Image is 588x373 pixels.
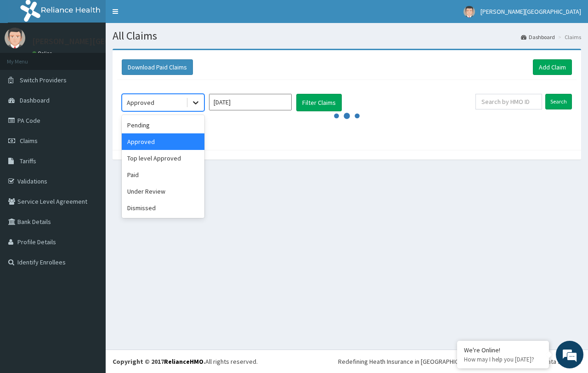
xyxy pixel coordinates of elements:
[122,117,204,133] div: Pending
[5,251,175,283] textarea: Type your message and hit 'Enter'
[106,350,588,373] footer: All rights reserved.
[48,52,154,63] div: Chat with us now
[475,94,542,109] input: Search by HMO ID
[122,166,204,183] div: Paid
[464,356,542,363] p: How may I help you today?
[20,157,36,165] span: Tariffs
[333,102,361,130] svg: audio-loading
[20,137,38,145] span: Claims
[521,33,555,41] a: Dashboard
[533,59,572,75] a: Add Claim
[296,94,342,111] button: Filter Claims
[545,94,572,109] input: Search
[122,150,204,166] div: Top level Approved
[122,183,204,200] div: Under Review
[464,346,542,354] div: We're Online!
[556,33,581,41] li: Claims
[164,357,204,366] a: RelianceHMO
[32,50,54,57] a: Online
[209,94,292,110] input: Select Month and Year
[5,28,25,48] img: User Image
[151,5,173,27] div: Minimize live chat window
[113,357,205,366] strong: Copyright © 2017 .
[127,98,154,107] div: Approved
[53,116,127,209] span: We're online!
[113,30,581,42] h1: All Claims
[481,7,581,16] span: [PERSON_NAME][GEOGRAPHIC_DATA]
[20,76,67,84] span: Switch Providers
[20,96,50,104] span: Dashboard
[17,46,37,69] img: d_794563401_company_1708531726252_794563401
[122,59,193,75] button: Download Paid Claims
[464,6,475,17] img: User Image
[32,37,168,46] p: [PERSON_NAME][GEOGRAPHIC_DATA]
[122,133,204,150] div: Approved
[122,200,204,216] div: Dismissed
[338,357,581,366] div: Redefining Heath Insurance in [GEOGRAPHIC_DATA] using Telemedicine and Data Science!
